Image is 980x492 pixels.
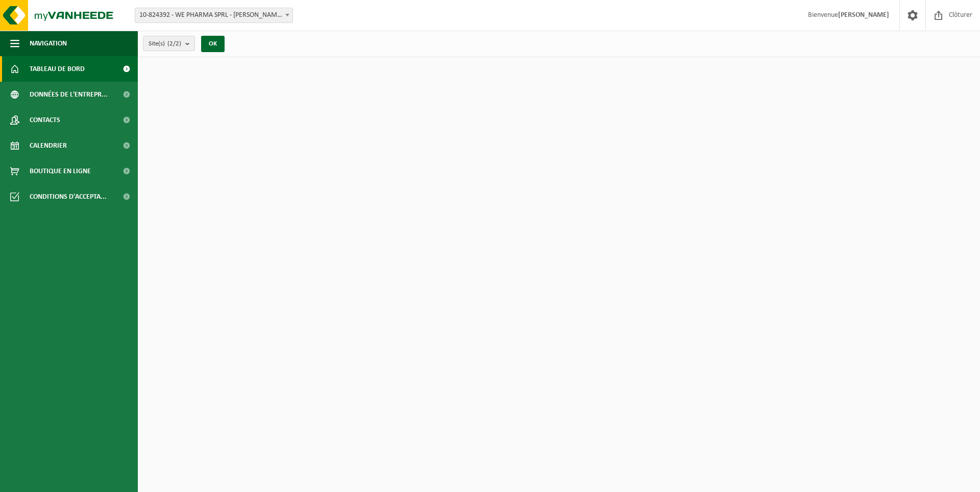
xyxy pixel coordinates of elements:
[838,11,889,19] strong: [PERSON_NAME]
[30,56,85,82] span: Tableau de bord
[30,184,107,209] span: Conditions d'accepta...
[30,107,60,133] span: Contacts
[30,133,67,158] span: Calendrier
[30,82,108,107] span: Données de l'entrepr...
[143,36,195,51] button: Site(s)(2/2)
[30,158,91,184] span: Boutique en ligne
[149,36,181,52] span: Site(s)
[30,31,67,56] span: Navigation
[167,40,181,47] count: (2/2)
[201,36,225,52] button: OK
[135,8,293,23] span: 10-824392 - WE PHARMA SPRL - HUY
[135,8,292,22] span: 10-824392 - WE PHARMA SPRL - HUY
